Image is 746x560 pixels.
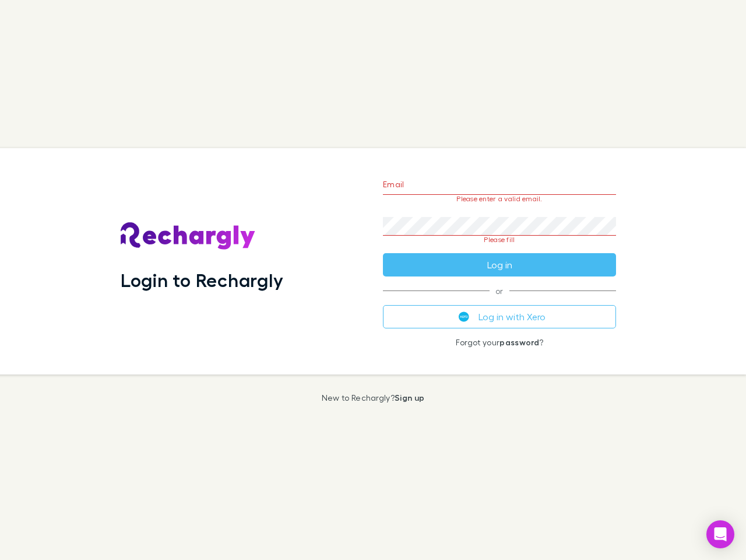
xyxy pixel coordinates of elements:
h1: Login to Rechargly [121,269,283,291]
span: or [383,290,616,291]
div: Open Intercom Messenger [706,520,734,548]
img: Xero's logo [459,311,469,322]
p: Forgot your ? [383,338,616,347]
button: Log in [383,253,616,276]
a: Sign up [395,393,424,402]
img: Rechargly's Logo [121,222,256,250]
p: Please fill [383,236,616,244]
p: New to Rechargly? [322,393,425,402]
p: Please enter a valid email. [383,195,616,203]
button: Log in with Xero [383,305,616,328]
a: password [499,337,539,347]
